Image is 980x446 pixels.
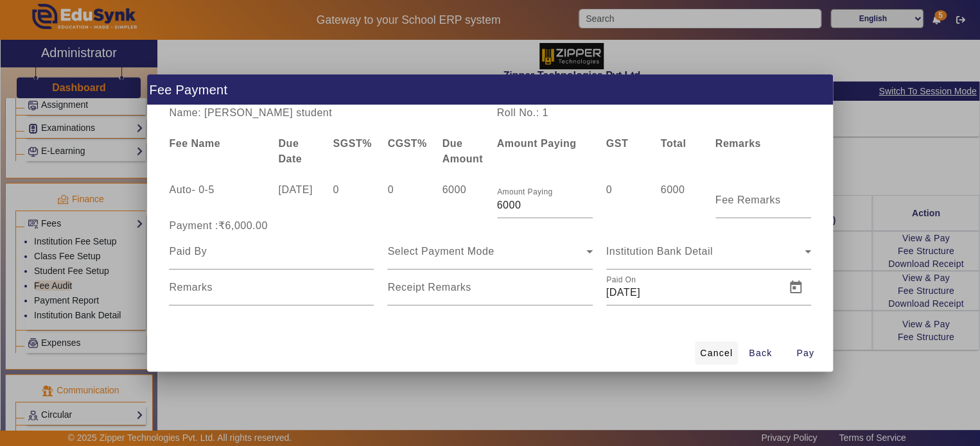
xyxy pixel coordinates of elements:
[497,198,593,213] input: Amount Paying
[326,182,381,218] div: 0
[599,182,654,218] div: 0
[780,272,811,303] button: Open calendar
[700,347,733,360] span: Cancel
[606,285,778,300] input: Paid On
[442,138,482,164] b: Due Amount
[442,184,466,195] span: 6000
[490,105,654,121] div: Roll No.: 1
[387,285,592,300] input: Receipt Remarks
[661,138,687,149] b: Total
[715,138,761,149] b: Remarks
[695,341,738,365] button: Cancel
[497,188,552,196] mat-label: Amount Paying
[169,138,220,149] b: Fee Name
[162,182,272,218] div: Auto - 0-5
[387,138,426,149] b: CGST%
[381,182,435,218] div: 0
[169,282,213,293] mat-label: Remarks
[387,282,471,293] mat-label: Receipt Remarks
[740,341,781,365] button: Back
[333,138,371,149] b: SGST%
[169,244,374,259] input: Paid By
[497,138,577,149] b: Amount Paying
[606,138,628,149] b: GST
[169,285,374,300] input: Remarks
[387,246,494,257] span: Select Payment Mode
[147,74,833,105] h1: Fee Payment
[278,138,302,164] b: Due Date
[272,182,326,218] div: [DATE]
[749,347,772,360] span: Back
[715,194,781,205] mat-label: Fee Remarks
[162,105,490,121] div: Name: [PERSON_NAME] student
[606,275,636,284] mat-label: Paid On
[162,218,381,234] div: Payment :₹6,000.00
[606,246,713,257] span: Institution Bank Detail
[796,347,814,360] span: Pay
[654,182,708,218] div: 6000
[785,341,826,365] button: Pay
